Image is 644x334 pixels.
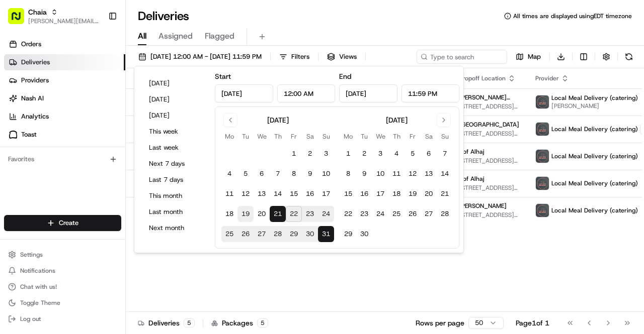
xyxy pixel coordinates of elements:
[302,186,318,202] button: 16
[459,74,506,82] span: Dropoff Location
[340,146,356,162] button: 1
[372,186,388,202] button: 17
[21,94,44,103] span: Nash AI
[339,52,357,61] span: Views
[4,90,125,106] a: Nash AI
[536,95,549,108] img: lmd_logo.png
[536,177,549,190] img: lmd_logo.png
[138,8,189,24] h1: Deliveries
[205,30,234,42] span: Flagged
[10,8,22,20] button: back
[254,166,270,182] button: 6
[437,131,453,142] th: Sunday
[291,52,309,61] span: Filters
[28,7,47,17] button: Chaia
[421,166,437,182] button: 13
[536,204,549,217] img: lmd_logo.png
[221,186,237,202] button: 11
[26,8,38,20] img: Go home
[211,318,268,328] div: Packages
[21,130,37,139] span: Toast
[21,58,50,67] span: Deliveries
[372,166,388,182] button: 10
[421,131,437,142] th: Saturday
[437,206,453,222] button: 28
[59,218,78,228] span: Create
[20,112,28,120] img: 1736555255976-a54dd68f-1ca7-489b-9aae-adbdc363a1c4
[174,249,186,261] button: Send
[286,186,302,202] button: 15
[318,206,334,222] button: 24
[221,131,237,142] th: Monday
[28,17,100,25] span: [PERSON_NAME][EMAIL_ADDRESS][DOMAIN_NAME]
[386,115,408,125] div: [DATE]
[4,108,125,125] a: Analytics
[459,175,484,183] span: Nof Alhaj
[257,318,268,327] div: 5
[275,50,314,64] button: Filters
[417,50,507,64] input: Type to search
[318,226,334,242] button: 31
[4,280,121,294] button: Chat with us!
[459,102,519,110] span: [STREET_ADDRESS][US_STATE][US_STATE]
[302,131,318,142] th: Saturday
[459,184,519,192] span: [STREET_ADDRESS][US_STATE]
[254,206,270,222] button: 20
[356,226,372,242] button: 30
[4,151,121,167] div: Favorites
[318,131,334,142] th: Sunday
[511,50,545,64] button: Map
[144,92,205,106] button: [DATE]
[237,166,254,182] button: 5
[162,59,178,71] div: ITEM
[459,157,519,165] span: [STREET_ADDRESS][US_STATE]
[421,146,437,162] button: 6
[323,50,361,64] button: Views
[372,206,388,222] button: 24
[163,78,183,86] span: [DATE]
[551,125,638,133] span: Local Meal Delivery (catering)
[536,123,549,136] img: lmd_logo.png
[356,131,372,142] th: Tuesday
[144,125,205,139] button: This week
[340,186,356,202] button: 15
[9,131,17,138] img: Toast logo
[421,186,437,202] button: 20
[20,251,43,259] span: Settings
[340,131,356,142] th: Monday
[551,152,638,160] span: Local Meal Delivery (catering)
[32,125,83,133] span: [PERSON_NAME]
[286,206,302,222] button: 22
[551,102,638,110] span: [PERSON_NAME]
[372,131,388,142] th: Wednesday
[437,113,451,127] button: Go to next month
[37,103,130,115] p: Oh, gotcha! Glad it worked
[318,186,334,202] button: 17
[459,93,519,101] span: [PERSON_NAME] [PERSON_NAME]
[405,131,421,142] th: Friday
[21,112,49,121] span: Analytics
[237,131,254,142] th: Tuesday
[144,221,205,235] button: Next month
[416,318,464,328] p: Rows per page
[4,264,121,278] button: Notifications
[277,84,336,102] input: Time
[405,146,421,162] button: 5
[138,318,195,328] div: Deliveries
[339,72,351,81] label: End
[405,166,421,182] button: 12
[270,206,286,222] button: 21
[340,166,356,182] button: 8
[4,127,125,143] a: Toast
[144,108,205,123] button: [DATE]
[302,226,318,242] button: 30
[215,72,231,81] label: Start
[356,166,372,182] button: 9
[528,52,541,61] span: Map
[405,206,421,222] button: 26
[551,94,638,102] span: Local Meal Delivery (catering)
[221,166,237,182] button: 4
[90,125,111,133] span: [DATE]
[158,30,193,42] span: Assigned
